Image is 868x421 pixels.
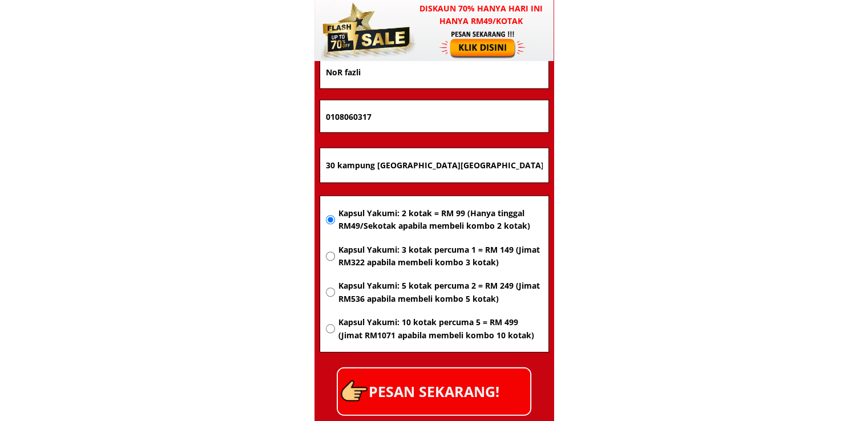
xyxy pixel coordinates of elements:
[338,244,542,269] span: Kapsul Yakumi: 3 kotak percuma 1 = RM 149 (Jimat RM322 apabila membeli kombo 3 kotak)
[338,207,542,233] span: Kapsul Yakumi: 2 kotak = RM 99 (Hanya tinggal RM49/Sekotak apabila membeli kombo 2 kotak)
[323,148,546,183] input: Alamat
[338,280,542,305] span: Kapsul Yakumi: 5 kotak percuma 2 = RM 249 (Jimat RM536 apabila membeli kombo 5 kotak)
[323,56,546,88] input: Nama penuh
[338,316,542,342] span: Kapsul Yakumi: 10 kotak percuma 5 = RM 499 (Jimat RM1071 apabila membeli kombo 10 kotak)
[323,100,546,132] input: Nombor Telefon Bimbit
[409,2,554,28] h3: Diskaun 70% hanya hari ini hanya RM49/kotak
[338,369,530,415] p: PESAN SEKARANG!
